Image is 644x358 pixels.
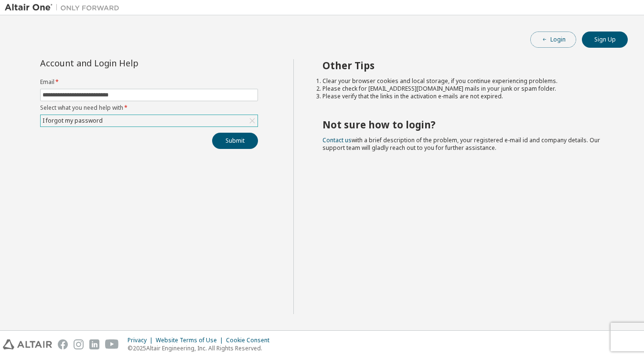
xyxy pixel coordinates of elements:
[322,118,611,131] h2: Not sure how to login?
[322,59,611,72] h2: Other Tips
[582,32,628,48] button: Sign Up
[41,116,104,126] div: I forgot my password
[58,339,68,349] img: facebook.svg
[5,3,124,12] img: Altair One
[322,136,352,144] a: Contact us
[530,32,576,48] button: Login
[40,104,258,112] label: Select what you need help with
[89,339,99,349] img: linkedin.svg
[128,337,156,344] div: Privacy
[322,136,600,152] span: with a brief description of the problem, your registered e-mail id and company details. Our suppo...
[322,93,611,100] li: Please verify that the links in the activation e-mails are not expired.
[105,339,119,349] img: youtube.svg
[322,85,611,93] li: Please check for [EMAIL_ADDRESS][DOMAIN_NAME] mails in your junk or spam folder.
[74,339,84,349] img: instagram.svg
[226,337,275,344] div: Cookie Consent
[212,133,258,149] button: Submit
[128,344,275,352] p: © 2025 Altair Engineering, Inc. All Rights Reserved.
[322,77,611,85] li: Clear your browser cookies and local storage, if you continue experiencing problems.
[41,115,258,126] div: I forgot my password
[156,337,226,344] div: Website Terms of Use
[3,339,52,349] img: altair_logo.svg
[40,78,258,86] label: Email
[40,59,215,67] div: Account and Login Help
